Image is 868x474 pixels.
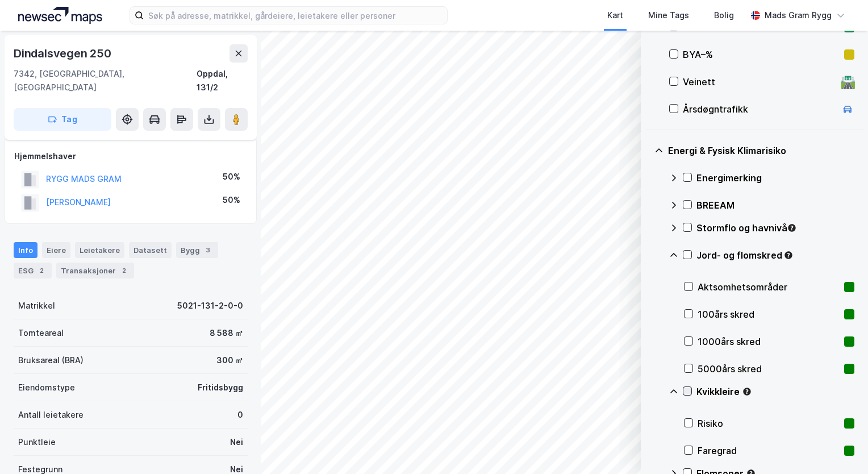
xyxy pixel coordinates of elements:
[177,299,243,313] div: 5021-131-2-0-0
[18,354,84,367] div: Bruksareal (BRA)
[223,170,240,184] div: 50%
[696,171,854,185] div: Energimerking
[144,7,447,24] input: Søk på adresse, matrikkel, gårdeiere, leietakere eller personer
[714,9,734,22] div: Bolig
[698,417,840,430] div: Risiko
[696,385,854,398] div: Kvikkleire
[216,354,243,367] div: 300 ㎡
[742,386,752,397] div: Tooltip anchor
[202,244,214,256] div: 3
[75,242,124,258] div: Leietakere
[18,381,75,394] div: Eiendomstype
[698,444,840,458] div: Faregrad
[696,248,854,262] div: Jord- og flomskred
[696,221,854,235] div: Stormflo og havnivå
[607,9,623,22] div: Kart
[14,263,52,278] div: ESG
[18,7,102,24] img: logo.a4113a55bc3d86da70a041830d287a7e.svg
[683,102,836,116] div: Årsdøgntrafikk
[18,435,56,449] div: Punktleie
[698,335,840,348] div: 1000års skred
[237,408,243,422] div: 0
[698,307,840,321] div: 100års skred
[223,193,240,207] div: 50%
[14,67,197,94] div: 7342, [GEOGRAPHIC_DATA], [GEOGRAPHIC_DATA]
[840,74,856,89] div: 🛣️
[197,67,248,94] div: Oppdal, 131/2
[14,242,37,258] div: Info
[668,144,854,157] div: Energi & Fysisk Klimarisiko
[787,223,797,233] div: Tooltip anchor
[648,9,689,22] div: Mine Tags
[683,48,840,61] div: BYA–%
[14,44,114,63] div: Dindalsvegen 250
[18,326,64,340] div: Tomteareal
[14,108,111,131] button: Tag
[56,263,134,278] div: Transaksjoner
[811,419,868,474] div: Kontrollprogram for chat
[36,265,47,276] div: 2
[129,242,172,258] div: Datasett
[783,250,794,260] div: Tooltip anchor
[765,9,832,22] div: Mads Gram Rygg
[176,242,218,258] div: Bygg
[811,419,868,474] iframe: Chat Widget
[18,299,55,313] div: Matrikkel
[18,408,84,422] div: Antall leietakere
[696,198,854,212] div: BREEAM
[230,435,243,449] div: Nei
[14,149,247,163] div: Hjemmelshaver
[210,326,243,340] div: 8 588 ㎡
[42,242,70,258] div: Eiere
[198,381,243,394] div: Fritidsbygg
[698,280,840,294] div: Aktsomhetsområder
[683,75,836,89] div: Veinett
[698,362,840,376] div: 5000års skred
[118,265,130,276] div: 2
